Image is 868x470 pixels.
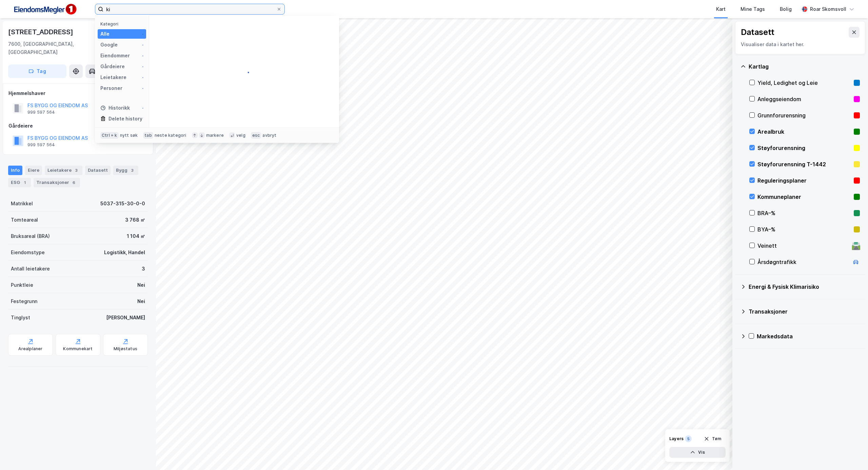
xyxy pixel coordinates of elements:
[18,346,42,352] div: Arealplaner
[100,30,110,38] div: Alle
[8,26,75,37] div: [STREET_ADDRESS]
[138,31,143,37] img: spinner.a6d8c91a73a9ac5275cf975e30b51cfb.svg
[810,5,846,13] div: Roar Skomsvoll
[8,64,66,78] button: Tag
[757,160,851,168] div: Støyforurensning T-1442
[236,133,245,138] div: velg
[8,178,31,187] div: ESG
[100,41,118,49] div: Google
[669,447,726,458] button: Vis
[757,79,851,87] div: Yield, Ledighet og Leie
[113,166,138,175] div: Bygg
[8,122,147,130] div: Gårdeiere
[8,40,111,56] div: 7600, [GEOGRAPHIC_DATA], [GEOGRAPHIC_DATA]
[757,242,849,250] div: Veinett
[11,314,30,322] div: Tinglyst
[11,281,33,289] div: Punktleie
[716,5,726,13] div: Kart
[100,132,119,139] div: Ctrl + k
[138,75,143,80] img: spinner.a6d8c91a73a9ac5275cf975e30b51cfb.svg
[142,265,145,273] div: 3
[100,73,126,81] div: Leietakere
[155,133,186,138] div: neste kategori
[100,84,122,92] div: Personer
[138,42,143,48] img: spinner.a6d8c91a73a9ac5275cf975e30b51cfb.svg
[851,241,861,250] div: 🛣️
[262,133,276,138] div: avbryt
[11,216,38,224] div: Tomteareal
[669,436,684,441] div: Layers
[11,200,33,208] div: Matrikkel
[757,332,860,340] div: Markedsdata
[45,166,82,175] div: Leietakere
[103,4,276,14] input: Søk på adresse, matrikkel, gårdeiere, leietakere eller personer
[741,40,860,49] div: Visualiser data i kartet her.
[21,179,28,186] div: 1
[100,52,130,60] div: Eiendommer
[100,200,145,208] div: 5037-315-30-0-0
[699,433,726,444] button: Tøm
[11,232,50,240] div: Bruksareal (BRA)
[757,111,851,119] div: Grunnforurensning
[129,167,136,174] div: 3
[108,115,142,123] div: Delete history
[741,27,774,38] div: Datasett
[138,105,143,111] img: spinner.a6d8c91a73a9ac5275cf975e30b51cfb.svg
[120,133,138,138] div: nytt søk
[100,62,125,71] div: Gårdeiere
[100,21,146,26] div: Kategori
[239,67,250,77] img: spinner.a6d8c91a73a9ac5275cf975e30b51cfb.svg
[11,248,45,257] div: Eiendomstype
[8,89,147,97] div: Hjemmelshaver
[757,144,851,152] div: Støyforurensning
[206,133,224,138] div: markere
[137,297,145,305] div: Nei
[757,258,849,266] div: Årsdøgntrafikk
[106,314,145,322] div: [PERSON_NAME]
[757,225,851,233] div: BYA–%
[757,128,851,136] div: Arealbruk
[757,209,851,217] div: BRA–%
[11,2,79,17] img: F4PB6Px+NJ5v8B7XTbfpPpyloAAAAASUVORK5CYII=
[137,281,145,289] div: Nei
[251,132,261,139] div: esc
[27,142,55,148] div: 999 597 564
[25,166,42,175] div: Eiere
[71,179,77,186] div: 6
[125,216,145,224] div: 3 768 ㎡
[757,193,851,201] div: Kommuneplaner
[780,5,792,13] div: Bolig
[834,437,868,470] iframe: Chat Widget
[11,265,50,273] div: Antall leietakere
[685,435,692,442] div: 5
[11,297,37,305] div: Festegrunn
[757,176,851,185] div: Reguleringsplaner
[8,166,22,175] div: Info
[757,95,851,103] div: Anleggseiendom
[114,346,137,352] div: Miljøstatus
[100,104,130,112] div: Historikk
[749,283,860,291] div: Energi & Fysisk Klimarisiko
[138,53,143,58] img: spinner.a6d8c91a73a9ac5275cf975e30b51cfb.svg
[138,64,143,69] img: spinner.a6d8c91a73a9ac5275cf975e30b51cfb.svg
[749,307,860,316] div: Transaksjoner
[749,62,860,71] div: Kartlag
[138,86,143,91] img: spinner.a6d8c91a73a9ac5275cf975e30b51cfb.svg
[143,132,153,139] div: tab
[73,167,80,174] div: 3
[127,232,145,240] div: 1 104 ㎡
[63,346,93,352] div: Kommunekart
[834,437,868,470] div: Kontrollprogram for chat
[34,178,80,187] div: Transaksjoner
[27,110,55,115] div: 999 597 564
[104,248,145,257] div: Logistikk, Handel
[85,166,111,175] div: Datasett
[741,5,765,13] div: Mine Tags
